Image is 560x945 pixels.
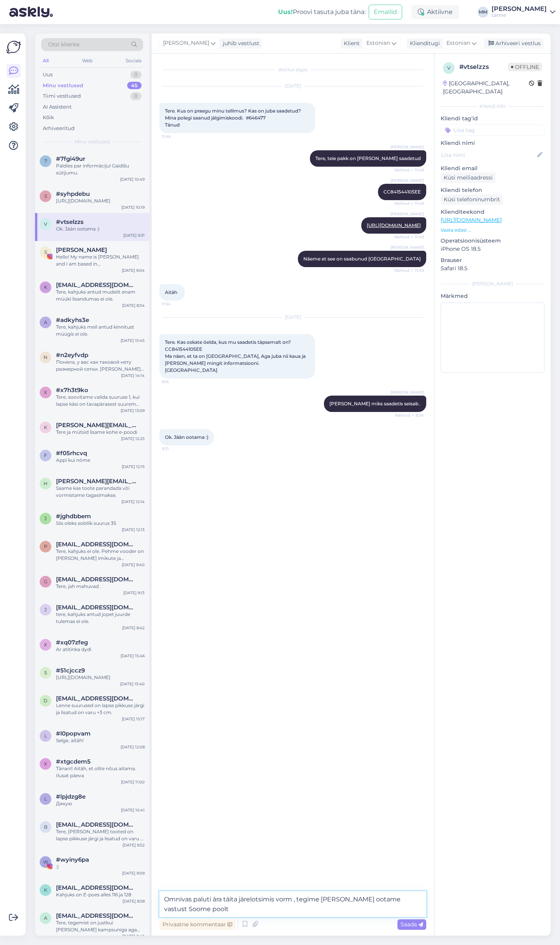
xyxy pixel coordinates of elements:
[121,408,145,414] div: [DATE] 13:09
[56,702,145,716] div: Lenne suurused on lapse pikkuse järgi ja lisatud on varu +3 cm.
[441,151,535,159] input: Lisa nimi
[443,79,529,96] div: [GEOGRAPHIC_DATA], [GEOGRAPHIC_DATA]
[56,450,87,457] span: #f05rhcvq
[56,457,145,464] div: Appi kui nōme
[43,125,75,132] div: Arhiveeritud
[56,821,137,828] span: bembijs16@gmail.com
[122,716,145,722] div: [DATE] 15:17
[56,485,145,499] div: Saame kas toote parandada või vormistame tagasimakse.
[394,167,424,173] span: Nähtud ✓ 11:48
[121,744,145,750] div: [DATE] 12:08
[56,793,86,800] span: #lpjdzg8e
[56,394,145,408] div: Tere, soovitame valida suuruse 1, kui lapse käsi on tavapärasest suurem võite ka valida suuruse 2.
[43,71,52,79] div: Uus
[390,211,424,217] span: [PERSON_NAME]
[44,249,47,255] span: S
[411,5,459,19] div: Aktiivne
[165,108,302,128] span: Tere. Kus on praegu minu tellimus? Kas on juba saadetud? Mina polegi saanud jälgimiskoodi. #64647...
[43,859,48,865] span: w
[56,253,145,267] div: Hello! My name is [PERSON_NAME] and I am based in [GEOGRAPHIC_DATA]. I am in my third trimester a...
[447,65,450,71] span: v
[508,63,542,71] span: Offline
[56,667,85,674] span: #51cjccz9
[121,653,145,659] div: [DATE] 15:46
[441,208,544,216] p: Klienditeekond
[441,280,544,287] div: [PERSON_NAME]
[56,646,145,653] div: Ar atitinka dydi
[44,887,47,893] span: k
[441,245,544,253] p: iPhone OS 18.5
[56,197,145,204] div: [URL][DOMAIN_NAME]
[56,162,145,176] div: Paldies par informāciju! Gaidīšu sūtījumu.
[44,915,47,921] span: a
[394,201,424,206] span: Nähtud ✓ 11:48
[56,828,145,842] div: Tere, [PERSON_NAME] tooted on lapse pikkuse järgi ja lisatud on varu + 3cm.
[43,114,54,121] div: Kõik
[75,138,110,145] span: Minu vestlused
[441,164,544,172] p: Kliendi email
[44,221,47,227] span: v
[121,204,145,210] div: [DATE] 10:19
[56,912,137,919] span: aiki.jurgenstein@gmail.com
[441,114,544,123] p: Kliendi tag'id
[44,579,47,584] span: g
[159,891,426,917] textarea: Omnivas paluti ära täita järelotsimis vorm , tegime [PERSON_NAME] ootame vastust Soome poolt
[44,480,47,486] span: h
[123,232,145,238] div: [DATE] 9:31
[56,919,145,933] div: Tere, tegemist on justkui [PERSON_NAME] kampsuniga aga toode ei ole tuule ega veekindel. Sobib ka...
[278,8,293,16] b: Uus!
[127,82,142,90] div: 45
[390,178,424,183] span: [PERSON_NAME]
[329,401,421,407] span: [PERSON_NAME] miks saadetis seisab .
[56,541,137,548] span: piretsirg@gmail.com
[492,12,547,18] div: Lenne
[56,758,91,765] span: #xtgcdem5
[369,5,402,19] button: Emailid
[278,7,366,17] div: Proovi tasuta juba täna:
[121,779,145,785] div: [DATE] 11:00
[492,6,547,12] div: [PERSON_NAME]
[56,730,91,737] span: #l0popvam
[130,71,142,79] div: 0
[56,856,89,863] span: #wyiny6pa
[56,429,145,436] div: Tere ja mütsid lisame kohe e-poodi
[44,389,47,395] span: x
[43,82,83,90] div: Minu vestlused
[122,933,145,939] div: [DATE] 8:45
[478,7,488,18] div: MM
[44,516,47,521] span: j
[366,39,390,48] span: Estonian
[441,103,544,110] div: Kliendi info
[121,807,145,813] div: [DATE] 10:41
[492,6,555,18] a: [PERSON_NAME]Lenne
[441,264,544,273] p: Safari 18.5
[56,891,145,898] div: Kahjuks on E-poes alles 116 ja 128
[383,189,421,195] span: CC841544105EE
[130,92,142,100] div: 0
[56,289,145,303] div: Tere, kahjuks antud mudelit enam müüki lisandumas ei ole.
[44,424,47,430] span: k
[159,314,426,321] div: [DATE]
[162,301,191,307] span: 11:54
[44,607,47,612] span: j
[56,576,137,583] span: getter141@gmail.com
[407,39,440,48] div: Klienditugi
[56,548,145,562] div: Tere, kahjuks ei ole. Pehme vooder on [PERSON_NAME] imikute ja väikelaste kombekatel.
[162,134,191,139] span: 11:46
[56,155,85,162] span: #7fgi49ur
[56,800,145,807] div: Дякую
[56,225,145,232] div: Ok. Jään ootama :)
[122,842,145,848] div: [DATE] 9:52
[56,765,145,779] div: Tänan!! Aitäh, et olite nõus aitama. Ilusat päeva
[165,339,307,373] span: Tere. Kas oskate öelda, kus mu saadetis täpsemalt on? CC841544105EE Ma näen, et ta on [GEOGRAPHIC...
[315,155,421,161] span: Tere, teie pakk on [PERSON_NAME] saadetud
[44,796,47,802] span: l
[441,194,503,205] div: Küsi telefoninumbrit
[56,520,145,527] div: Siis oleks sobilik suurus 35
[56,387,88,394] span: #x7h3t9ko
[390,389,424,395] span: [PERSON_NAME]
[48,40,79,49] span: Otsi kliente
[43,92,81,100] div: Tiimi vestlused
[446,39,470,48] span: Estonian
[56,478,137,485] span: helen.laine@outlook.com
